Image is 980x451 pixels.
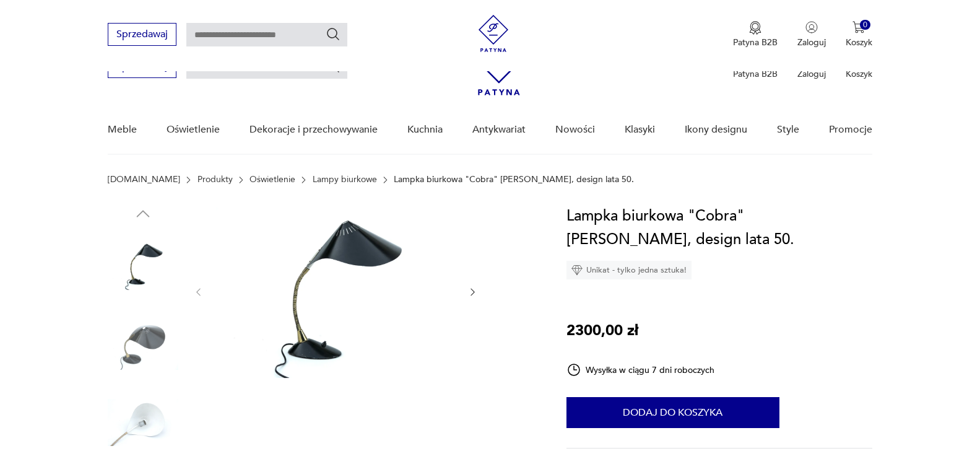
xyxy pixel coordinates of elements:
img: Ikona medalu [749,21,761,35]
a: Style [777,106,799,154]
a: Antykwariat [472,106,526,154]
img: Patyna - sklep z meblami i dekoracjami vintage [475,15,512,52]
a: Oświetlenie [249,175,295,185]
button: Sprzedawaj [108,23,176,46]
img: Ikona diamentu [571,265,583,276]
h1: Lampka biurkowa "Cobra" [PERSON_NAME], design lata 50. [566,204,872,252]
div: 0 [860,20,870,30]
a: Dekoracje i przechowywanie [249,106,378,154]
img: Zdjęcie produktu Lampka biurkowa "Cobra" Gebrüder Cosack, design lata 50. [216,204,455,378]
a: Sprzedawaj [108,63,176,72]
img: Zdjęcie produktu Lampka biurkowa "Cobra" Gebrüder Cosack, design lata 50. [108,229,178,300]
p: Patyna B2B [733,37,778,48]
a: Produkty [197,175,233,185]
div: Wysyłka w ciągu 7 dni roboczych [566,362,715,377]
a: [DOMAIN_NAME] [108,175,180,185]
p: Koszyk [846,68,872,80]
a: Kuchnia [407,106,443,154]
div: Unikat - tylko jedna sztuka! [566,261,692,279]
p: Zaloguj [797,37,826,48]
button: Szukaj [326,27,340,42]
a: Lampy biurkowe [313,175,377,185]
a: Ikony designu [685,106,747,154]
a: Klasyki [625,106,655,154]
a: Ikona medaluPatyna B2B [733,21,778,48]
a: Oświetlenie [167,106,220,154]
img: Zdjęcie produktu Lampka biurkowa "Cobra" Gebrüder Cosack, design lata 50. [108,309,178,379]
p: Patyna B2B [733,68,778,80]
p: Koszyk [846,37,872,48]
button: Zaloguj [797,21,826,48]
img: Ikona koszyka [852,21,865,33]
a: Nowości [555,106,595,154]
button: Patyna B2B [733,21,778,48]
p: 2300,00 zł [566,319,638,343]
button: 0Koszyk [846,21,872,48]
img: Ikonka użytkownika [805,21,818,33]
a: Meble [108,106,137,154]
button: Dodaj do koszyka [566,397,779,428]
p: Lampka biurkowa "Cobra" [PERSON_NAME], design lata 50. [394,175,634,185]
a: Promocje [829,106,872,154]
p: Zaloguj [797,68,826,80]
a: Sprzedawaj [108,31,176,40]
